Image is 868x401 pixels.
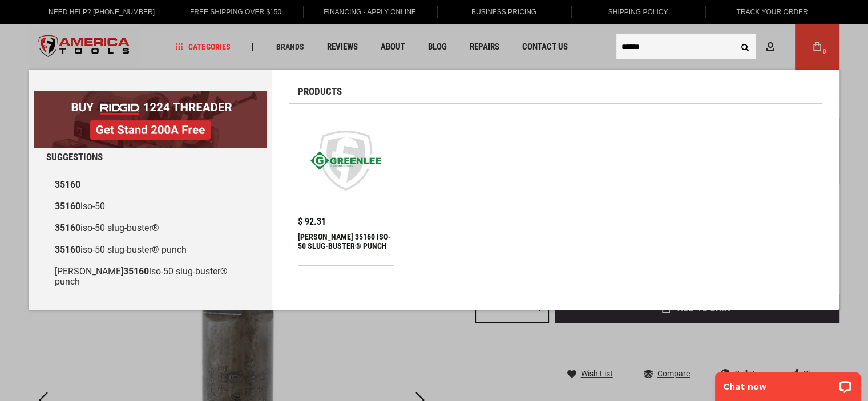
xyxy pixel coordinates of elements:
a: 35160 [46,174,255,196]
a: 35160iso-50 [46,196,255,217]
div: GREENLEE 35160 ISO-50 SLUG-BUSTER® PUNCH [298,232,394,260]
a: 35160iso-50 slug-buster® [46,217,255,239]
iframe: LiveChat chat widget [708,365,868,401]
a: GREENLEE 35160 ISO-50 SLUG-BUSTER® PUNCH $ 92.31 [PERSON_NAME] 35160 ISO-50 SLUG-BUSTER® PUNCH [298,112,394,265]
span: Categories [175,43,230,51]
span: Brands [276,43,304,51]
a: 35160iso-50 slug-buster® punch [46,239,255,261]
a: Brands [271,39,309,55]
img: GREENLEE 35160 ISO-50 SLUG-BUSTER® PUNCH [304,118,389,203]
span: $ 92.31 [298,217,326,226]
button: Search [734,36,756,58]
span: Products [298,87,342,96]
b: 35160 [55,179,80,190]
span: Suggestions [46,152,103,162]
a: [PERSON_NAME]35160iso-50 slug-buster® punch [46,261,255,293]
a: BOGO: Buy RIDGID® 1224 Threader, Get Stand 200A Free! [34,91,267,100]
b: 35160 [55,222,80,233]
b: 35160 [55,201,80,212]
a: Categories [170,39,235,55]
img: BOGO: Buy RIDGID® 1224 Threader, Get Stand 200A Free! [34,91,267,148]
b: 35160 [55,244,80,255]
b: 35160 [123,266,149,277]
